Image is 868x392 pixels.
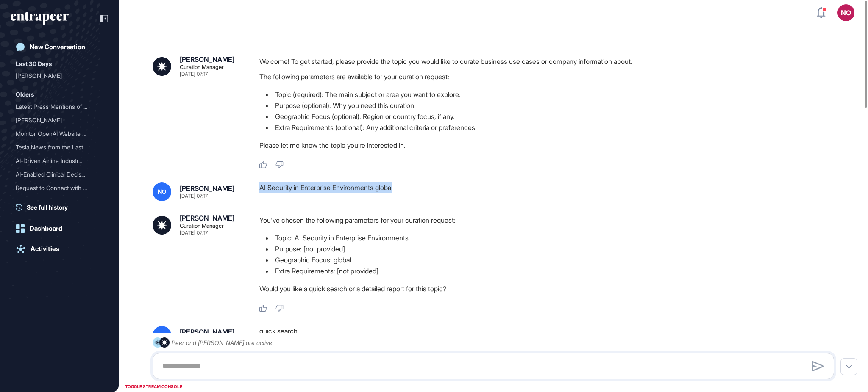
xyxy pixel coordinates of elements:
li: Purpose: [not provided] [259,243,841,254]
div: Dashboard [30,225,62,232]
a: New Conversation [11,39,108,55]
div: [DATE] 07:17 [180,72,208,77]
div: [PERSON_NAME] [180,56,234,63]
div: [PERSON_NAME] [180,215,234,221]
li: Extra Requirements (optional): Any additional criteria or preferences. [259,122,841,133]
div: AI-Driven Airline Industr... [16,154,96,168]
div: [DATE] 07:17 [180,230,208,235]
div: [PERSON_NAME] [180,329,234,335]
div: AI-Driven Airline Industry Updates [16,154,103,168]
div: TOGGLE STREAM CONSOLE [123,381,184,392]
div: [PERSON_NAME] [16,113,96,127]
div: Reese [16,113,103,127]
div: Monitor OpenAI Website Activity [16,127,103,141]
div: quick search [259,326,841,345]
div: Last 30 Days [16,59,52,69]
div: AI-Enabled Clinical Decision Support Software for Infectious Disease Screening and AMR Program [16,168,103,181]
li: Geographic Focus (optional): Region or country focus, if any. [259,111,841,122]
div: New Conversation [30,43,85,51]
button: NO [837,4,854,21]
div: Tesla News from the Last Two Weeks [16,141,103,154]
div: [PERSON_NAME] [16,69,96,83]
div: AI Security in Enterprise Environments global [259,182,841,201]
div: Peer and [PERSON_NAME] are active [172,337,272,348]
p: Would you like a quick search or a detailed report for this topic? [259,283,841,294]
li: Purpose (optional): Why you need this curation. [259,100,841,111]
a: Dashboard [11,220,108,237]
p: You've chosen the following parameters for your curation request: [259,215,841,226]
div: Olders [16,89,34,99]
a: See full history [16,203,108,212]
div: AI-Enabled Clinical Decis... [16,168,96,181]
div: Tesla News from the Last ... [16,141,96,154]
div: Curation Manager [180,64,224,70]
p: Please let me know the topic you’re interested in. [259,140,841,151]
li: Geographic Focus: global [259,254,841,265]
li: Topic: AI Security in Enterprise Environments [259,232,841,243]
div: Curation Manager [180,223,224,229]
div: Request to Connect with C... [16,181,96,195]
div: Request to Connect with Curie [16,181,103,195]
div: [PERSON_NAME] [180,185,234,192]
div: Activities [31,245,59,253]
span: NO [158,332,167,339]
div: Monitor OpenAI Website Ac... [16,127,96,141]
li: Extra Requirements: [not provided] [259,265,841,276]
div: Latest Press Mentions of OpenAI [16,100,103,113]
span: See full history [27,203,68,212]
div: [DATE] 07:17 [180,193,208,199]
div: Reese [16,195,103,208]
div: entrapeer-logo [11,12,69,25]
li: Topic (required): The main subject or area you want to explore. [259,89,841,100]
div: [PERSON_NAME] [16,195,96,208]
span: NO [158,188,167,195]
div: Curie [16,69,103,83]
a: Activities [11,240,108,257]
p: The following parameters are available for your curation request: [259,71,841,82]
div: Latest Press Mentions of ... [16,100,96,113]
p: Welcome! To get started, please provide the topic you would like to curate business use cases or ... [259,56,841,67]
